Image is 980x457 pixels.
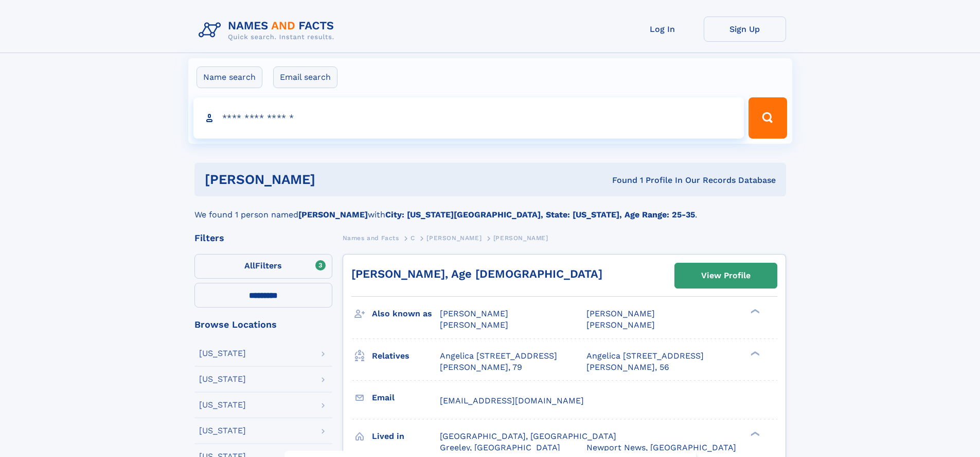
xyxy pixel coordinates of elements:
div: [US_STATE] [199,401,246,409]
h3: Lived in [372,428,440,445]
a: Log In [621,16,704,42]
div: [US_STATE] [199,375,246,383]
span: [EMAIL_ADDRESS][DOMAIN_NAME] [440,396,584,405]
span: [PERSON_NAME] [426,234,482,242]
h3: Relatives [372,347,440,365]
img: Logo Names and Facts [194,16,343,44]
span: [PERSON_NAME] [586,309,655,318]
span: [PERSON_NAME] [440,309,508,318]
h1: [PERSON_NAME] [205,173,464,186]
a: [PERSON_NAME], Age [DEMOGRAPHIC_DATA] [351,267,602,280]
h3: Email [372,389,440,407]
a: Names and Facts [343,231,399,244]
a: [PERSON_NAME], 79 [440,362,522,373]
a: View Profile [675,263,777,288]
b: [PERSON_NAME] [298,210,368,219]
div: [US_STATE] [199,349,246,358]
div: ❯ [748,308,760,315]
a: C [411,231,415,244]
div: View Profile [701,264,751,287]
div: We found 1 person named with . [194,196,786,221]
a: Angelica [STREET_ADDRESS] [440,350,557,362]
span: Greeley, [GEOGRAPHIC_DATA] [440,443,560,452]
div: [US_STATE] [199,427,246,435]
div: Browse Locations [194,320,332,329]
b: City: [US_STATE][GEOGRAPHIC_DATA], State: [US_STATE], Age Range: 25-35 [385,210,695,219]
span: [PERSON_NAME] [586,320,655,330]
span: [PERSON_NAME] [493,234,548,242]
h3: Also known as [372,305,440,323]
div: ❯ [748,430,760,437]
a: Sign Up [704,16,786,42]
a: [PERSON_NAME] [426,231,482,244]
button: Search Button [749,97,787,139]
label: Email search [273,66,337,88]
div: ❯ [748,350,760,357]
div: Found 1 Profile In Our Records Database [464,175,776,186]
span: C [411,234,415,242]
label: Name search [197,66,262,88]
div: Filters [194,233,332,243]
a: [PERSON_NAME], 56 [586,362,669,373]
span: Newport News, [GEOGRAPHIC_DATA] [586,443,736,452]
span: [PERSON_NAME] [440,320,508,330]
input: search input [193,97,744,139]
label: Filters [194,254,332,279]
span: [GEOGRAPHIC_DATA], [GEOGRAPHIC_DATA] [440,431,616,441]
a: Angelica [STREET_ADDRESS] [586,350,704,362]
span: All [244,261,255,270]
